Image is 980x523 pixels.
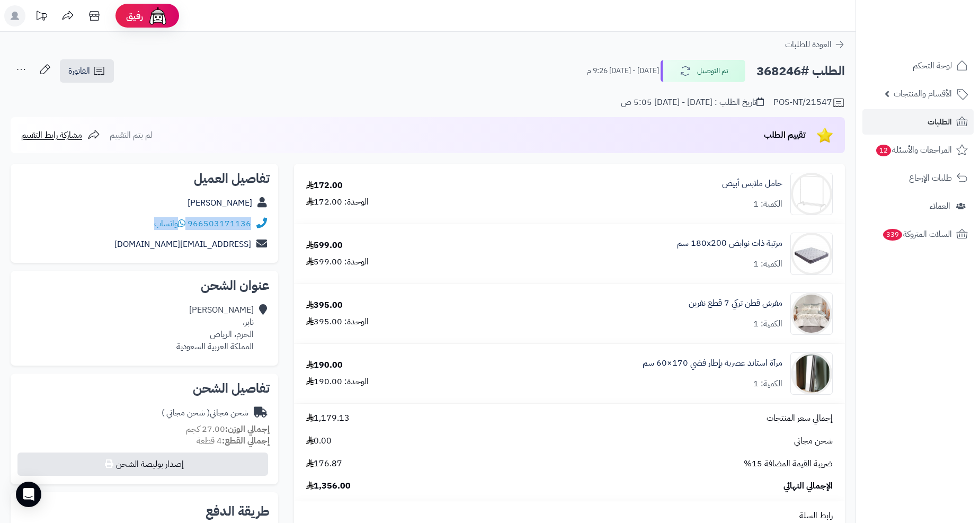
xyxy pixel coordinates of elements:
[21,129,82,141] span: مشاركة رابط التقييم
[794,435,833,447] span: شحن مجاني
[883,229,902,241] span: 339
[306,180,343,192] div: 172.00
[791,292,832,335] img: 1745317213-istanbul%20S21-90x90.jpg
[875,143,952,157] span: المراجعات والأسئلة
[756,60,845,82] h2: الطلب #368246
[621,96,764,109] div: تاريخ الطلب : [DATE] - [DATE] 5:05 ص
[306,256,369,268] div: الوحدة: 599.00
[862,221,974,247] a: السلات المتروكة339
[306,359,343,371] div: 190.00
[862,137,974,163] a: المراجعات والأسئلة12
[894,86,952,101] span: الأقسام والمنتجات
[791,173,832,215] img: 1667895321-rigga-clothes-rack-white__0710721_pe727742_s5-90x90.png
[785,38,832,51] span: العودة للطلبات
[176,304,254,352] div: [PERSON_NAME] نابر، الحزم، الرياض المملكة العربية السعودية
[306,196,369,208] div: الوحدة: 172.00
[928,114,952,129] span: الطلبات
[197,435,270,447] small: 4 قطعة
[862,53,974,78] a: لوحة التحكم
[225,423,270,436] strong: إجمالي الوزن:
[306,299,343,312] div: 395.00
[908,29,970,51] img: logo-2.png
[862,193,974,219] a: العملاء
[147,5,168,26] img: ai-face.png
[60,59,114,83] a: الفاتورة
[298,510,841,522] div: رابط السلة
[21,129,100,141] a: مشاركة رابط التقييم
[744,458,833,470] span: ضريبة القيمة المضافة 15%
[587,66,659,76] small: [DATE] - [DATE] 9:26 م
[862,109,974,135] a: الطلبات
[126,10,143,22] span: رفيق
[753,378,782,390] div: الكمية: 1
[68,65,90,77] span: الفاتورة
[767,412,833,424] span: إجمالي سعر المنتجات
[785,38,845,51] a: العودة للطلبات
[913,58,952,73] span: لوحة التحكم
[162,407,248,419] div: شحن مجاني
[162,406,210,419] span: ( شحن مجاني )
[764,129,806,141] span: تقييم الطلب
[882,227,952,242] span: السلات المتروكة
[791,233,832,275] img: 1702708315-RS-09-90x90.jpg
[677,237,782,250] a: مرتبة ذات نوابض 180x200 سم
[186,423,270,436] small: 27.00 كجم
[306,376,369,388] div: الوحدة: 190.00
[753,318,782,330] div: الكمية: 1
[16,482,41,507] div: Open Intercom Messenger
[753,198,782,210] div: الكمية: 1
[773,96,845,109] div: POS-NT/21547
[110,129,153,141] span: لم يتم التقييم
[753,258,782,270] div: الكمية: 1
[188,197,252,209] a: [PERSON_NAME]
[930,199,950,214] span: العملاء
[862,165,974,191] a: طلبات الإرجاع
[661,60,745,82] button: تم التوصيل
[114,238,251,251] a: [EMAIL_ADDRESS][DOMAIN_NAME]
[722,178,782,190] a: حامل ملابس أبيض
[306,412,350,424] span: 1,179.13
[876,145,891,156] span: 12
[19,279,270,292] h2: عنوان الشحن
[306,240,343,252] div: 599.00
[909,171,952,185] span: طلبات الإرجاع
[643,357,782,369] a: مرآة استاند عصرية بإطار فضي 170×60 سم
[791,352,832,395] img: 1753173086-1-90x90.jpg
[306,480,351,492] span: 1,356.00
[28,5,55,29] a: تحديثات المنصة
[19,382,270,395] h2: تفاصيل الشحن
[689,297,782,309] a: مفرش قطن تركي 7 قطع نفرين
[19,172,270,185] h2: تفاصيل العميل
[154,217,185,230] a: واتساب
[188,217,251,230] a: 966503171136
[306,458,342,470] span: 176.87
[306,316,369,328] div: الوحدة: 395.00
[206,505,270,518] h2: طريقة الدفع
[17,453,268,476] button: إصدار بوليصة الشحن
[783,480,833,492] span: الإجمالي النهائي
[306,435,332,447] span: 0.00
[222,435,270,447] strong: إجمالي القطع:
